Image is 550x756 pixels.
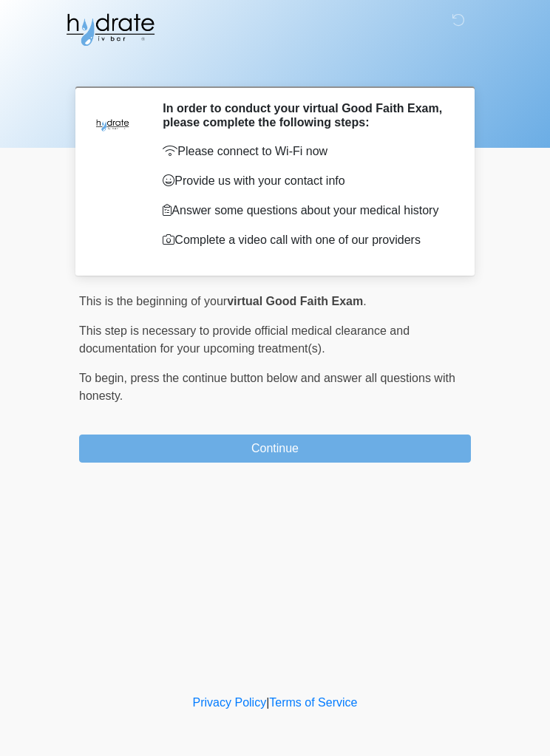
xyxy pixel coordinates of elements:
[163,231,449,249] p: Complete a video call with one of our providers
[79,372,130,384] span: To begin,
[163,143,449,160] p: Please connect to Wi-Fi now
[79,295,227,307] span: This is the beginning of your
[363,295,366,307] span: .
[163,202,449,219] p: Answer some questions about your medical history
[68,53,482,81] h1: ‎ ‎ ‎
[163,172,449,190] p: Provide us with your contact info
[90,101,135,146] img: Agent Avatar
[193,696,267,709] a: Privacy Policy
[163,101,449,129] h2: In order to conduct your virtual Good Faith Exam, please complete the following steps:
[269,696,357,709] a: Terms of Service
[79,372,455,402] span: press the continue button below and answer all questions with honesty.
[64,11,156,48] img: Hydrate IV Bar - Glendale Logo
[79,324,410,355] span: This step is necessary to provide official medical clearance and documentation for your upcoming ...
[227,295,363,307] strong: virtual Good Faith Exam
[266,696,269,709] a: |
[79,435,471,463] button: Continue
